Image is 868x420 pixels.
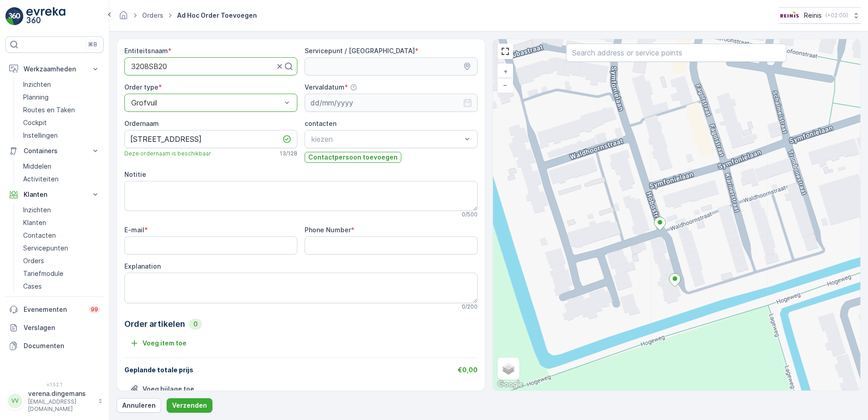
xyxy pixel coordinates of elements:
p: Tariefmodule [23,269,64,278]
p: kiezen [311,134,462,145]
label: contacten [305,120,336,127]
p: 13 / 128 [280,150,297,157]
a: Startpagina [118,14,128,21]
img: Reinis-Logo-Vrijstaand_Tekengebied-1-copy2_aBO4n7j.png [779,10,800,20]
a: Klanten [20,216,104,229]
span: − [503,81,508,89]
input: Search address or service points [566,44,787,62]
label: Ordernaam [124,120,159,127]
img: Google [495,379,525,390]
a: Instellingen [20,129,104,142]
p: Orders [23,256,44,265]
button: Annuleren [117,398,161,413]
p: Voeg bijlage toe [143,385,194,394]
a: Uitzoomen [498,78,512,92]
span: €0,00 [458,366,478,374]
a: Cockpit [20,116,104,129]
a: View Fullscreen [498,45,512,58]
a: Verslagen [5,319,104,337]
button: VVverena.dingemans[EMAIL_ADDRESS][DOMAIN_NAME] [5,389,104,413]
p: Routes en Taken [23,105,75,115]
p: 0 / 200 [462,303,478,310]
p: Klanten [23,218,46,227]
div: help tooltippictogram [350,84,357,91]
button: Voeg item toe [124,336,192,350]
a: Orders [20,255,104,267]
button: Contactpersoon toevoegen [305,152,401,163]
label: Servicepunt / [GEOGRAPHIC_DATA] [305,47,415,55]
p: Cases [23,282,42,291]
button: Verzenden [167,398,212,413]
p: Documenten [24,341,100,350]
input: dd/mm/yyyy [305,94,478,112]
p: Geplande totale prijs [124,365,193,375]
button: Containers [5,142,104,160]
p: Inzichten [23,205,51,215]
p: ( +02:00 ) [825,12,848,19]
span: Ad Hoc Order Toevoegen [175,11,259,20]
p: 0 / 500 [462,211,478,218]
span: Deze ordernaam is beschikbaar [124,150,211,157]
p: Inzichten [23,80,51,89]
p: Contacten [23,231,56,240]
a: Dit gebied openen in Google Maps (er wordt een nieuw venster geopend) [495,379,525,390]
a: Activiteiten [20,173,104,185]
label: Entiteitsnaam [124,47,168,55]
p: [EMAIL_ADDRESS][DOMAIN_NAME] [28,398,94,413]
p: ⌘B [88,41,97,48]
p: Reinis [804,11,822,20]
p: Containers [24,146,85,155]
a: Documenten [5,337,104,355]
p: Annuleren [122,401,156,410]
label: Notitie [124,170,146,178]
p: Instellingen [23,131,58,140]
p: Order artikelen [124,318,185,330]
img: logo_light-DOdMpM7g.png [26,7,65,25]
p: Planning [23,93,49,102]
a: Inzichten [20,204,104,216]
a: Tariefmodule [20,267,104,280]
p: Werkzaamheden [24,65,85,74]
a: Evenementen99 [5,300,104,319]
label: Explanation [124,262,161,270]
label: Vervaldatum [305,83,345,91]
p: Verslagen [24,323,100,332]
label: Phone Number [305,226,351,234]
p: Cockpit [23,118,47,127]
a: Contacten [20,229,104,242]
button: Bestand uploaden [124,382,200,396]
p: Servicepunten [23,244,68,253]
p: Activiteiten [23,175,59,184]
p: Verzenden [172,401,207,410]
a: Middelen [20,160,104,173]
a: Inzichten [20,78,104,91]
label: Order type [124,83,158,91]
label: E-mail [124,226,144,234]
a: Planning [20,91,104,104]
a: Routes en Taken [20,104,104,116]
p: verena.dingemans [28,389,94,398]
p: Contactpersoon toevoegen [308,153,398,162]
p: 0 [192,320,198,329]
a: Orders [142,11,163,19]
p: Voeg item toe [143,339,187,348]
div: VV [8,394,22,408]
a: Layers [498,359,518,379]
p: 99 [91,306,98,313]
a: Servicepunten [20,242,104,255]
button: Werkzaamheden [5,60,104,78]
img: logo [5,7,24,25]
a: Cases [20,280,104,293]
button: Klanten [5,185,104,204]
p: Evenementen [24,305,84,314]
span: v 1.52.1 [5,382,104,387]
p: Middelen [23,162,51,171]
button: Reinis(+02:00) [779,7,861,24]
p: Klanten [24,190,85,199]
span: + [503,67,508,75]
a: In zoomen [498,65,512,78]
